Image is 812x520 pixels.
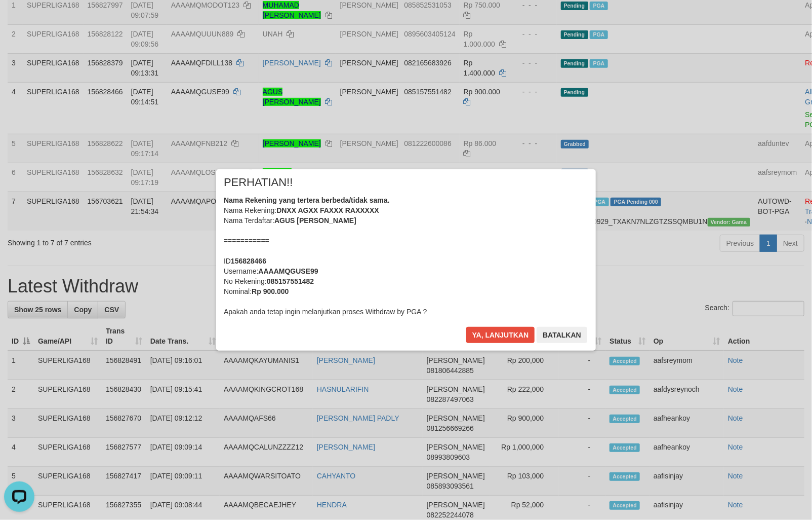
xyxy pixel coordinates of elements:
[252,287,289,295] b: Rp 900.000
[224,195,588,317] div: Nama Rekening: Nama Terdaftar: =========== ID Username: No Rekening: Nominal: Apakah anda tetap i...
[466,327,535,343] button: Ya, lanjutkan
[274,216,356,225] b: AGUS [PERSON_NAME]
[224,196,390,204] b: Nama Rekening yang tertera berbeda/tidak sama.
[4,4,34,34] button: Open LiveChat chat widget
[276,206,379,214] b: DNXX AGXX FAXXX RAXXXXX
[258,267,318,275] b: AAAAMQGUSE99
[224,177,293,188] span: PERHATIAN!!
[537,327,587,343] button: Batalkan
[231,257,266,265] b: 156828466
[267,277,314,285] b: 085157551482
